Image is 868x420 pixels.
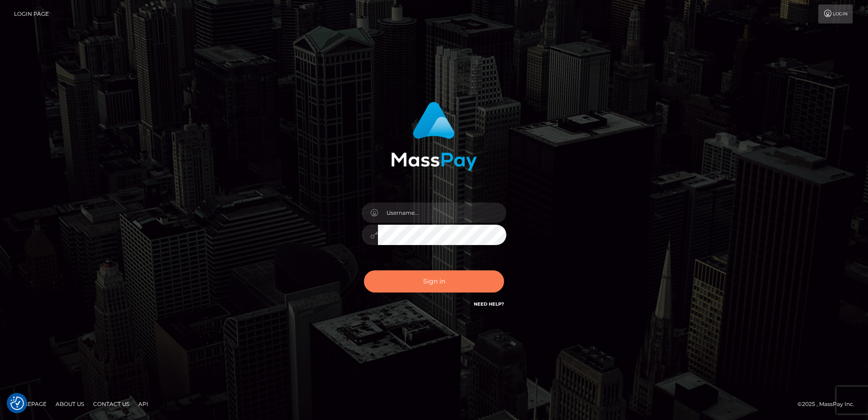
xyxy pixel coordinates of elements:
[474,301,504,307] a: Need Help?
[391,102,477,171] img: MassPay Login
[10,397,50,411] a: Homepage
[364,270,504,293] button: Sign in
[135,397,152,411] a: API
[52,397,88,411] a: About Us
[797,399,861,409] div: © 2025 , MassPay Inc.
[818,5,853,24] a: Login
[10,396,24,410] button: Consent Preferences
[10,396,24,410] img: Revisit consent button
[378,203,506,223] input: Username...
[14,5,49,24] a: Login Page
[90,397,133,411] a: Contact Us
